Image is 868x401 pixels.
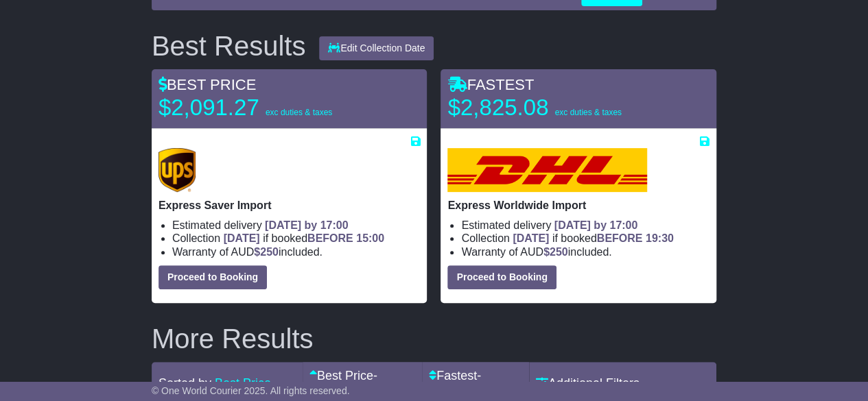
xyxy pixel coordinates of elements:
span: $ [543,246,568,258]
button: Edit Collection Date [319,36,434,60]
span: BEFORE [597,232,643,244]
li: Warranty of AUD included. [461,245,709,258]
button: Proceed to Booking [447,265,556,289]
a: Additional Filters [536,376,640,390]
li: Warranty of AUD included. [172,245,421,258]
li: Collection [461,232,709,245]
span: [DATE] [513,232,549,244]
a: Best Price- $49.50 [309,369,377,398]
span: [DATE] by 17:00 [554,219,638,231]
p: $2,825.08 [447,94,621,121]
button: Proceed to Booking [159,265,267,289]
span: © One World Courier 2025. All rights reserved. [152,385,350,396]
div: Best Results [145,31,313,61]
span: Sorted by [159,376,211,390]
span: [DATE] [224,232,260,244]
p: $2,091.27 [159,94,332,121]
li: Collection [172,232,421,245]
span: if booked [224,232,384,244]
span: BEFORE [307,232,353,244]
span: $ [254,246,279,258]
p: Express Saver Import [159,199,421,212]
span: FASTEST [447,76,534,93]
li: Estimated delivery [172,219,421,232]
span: [DATE] by 17:00 [265,219,349,231]
span: 19:30 [646,232,674,244]
li: Estimated delivery [461,219,709,232]
span: exc duties & taxes [554,108,621,117]
span: 250 [550,246,568,258]
a: Fastest- $49.50 [429,369,481,398]
h2: More Results [152,324,716,354]
span: 250 [260,246,279,258]
span: BEST PRICE [159,76,256,93]
span: 15:00 [356,232,384,244]
span: if booked [513,232,673,244]
img: UPS (new): Express Saver Import [159,148,196,192]
a: Best Price [215,376,271,390]
span: exc duties & taxes [266,108,332,117]
p: Express Worldwide Import [447,199,709,212]
img: DHL: Express Worldwide Import [447,148,646,192]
